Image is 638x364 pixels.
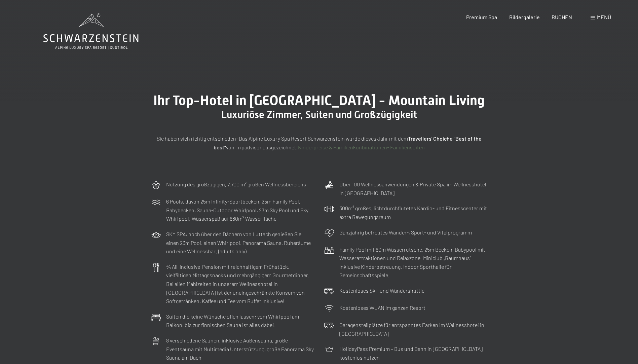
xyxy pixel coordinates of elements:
[339,344,487,362] p: HolidayPass Premium – Bus und Bahn in [GEOGRAPHIC_DATA] kostenlos nutzen
[339,286,424,295] p: Kostenloses Ski- und Wandershuttle
[214,135,482,150] strong: Travellers' Choiche "Best of the best"
[166,336,314,362] p: 8 verschiedene Saunen, inklusive Außensauna, große Eventsauna mit Multimedia Unterstützung, große...
[339,228,472,237] p: Ganzjährig betreutes Wander-, Sport- und Vitalprogramm
[339,245,487,280] p: Family Pool mit 60m Wasserrutsche, 25m Becken, Babypool mit Wasserattraktionen und Relaxzone. Min...
[153,93,485,108] span: Ihr Top-Hotel in [GEOGRAPHIC_DATA] - Mountain Living
[339,180,487,197] p: Über 100 Wellnessanwendungen & Private Spa im Wellnesshotel in [GEOGRAPHIC_DATA]
[552,14,572,20] a: BUCHEN
[166,197,314,223] p: 6 Pools, davon 25m Infinity-Sportbecken, 25m Family Pool, Babybecken, Sauna-Outdoor Whirlpool, 23...
[166,312,314,329] p: Suiten die keine Wünsche offen lassen: vom Whirlpool am Balkon, bis zur finnischen Sauna ist alle...
[339,303,425,312] p: Kostenloses WLAN im ganzen Resort
[166,230,314,256] p: SKY SPA: hoch über den Dächern von Luttach genießen Sie einen 23m Pool, einen Whirlpool, Panorama...
[166,262,314,305] p: ¾ All-inclusive-Pension mit reichhaltigem Frühstück, vielfältigen Mittagssnacks und mehrgängigem ...
[339,204,487,221] p: 300m² großes, lichtdurchflutetes Kardio- und Fitnesscenter mit extra Bewegungsraum
[166,180,306,189] p: Nutzung des großzügigen, 7.700 m² großen Wellnessbereichs
[597,14,611,20] span: Menü
[466,14,497,20] a: Premium Spa
[509,14,540,20] a: Bildergalerie
[298,144,425,150] a: Kinderpreise & Familienkonbinationen- Familiensuiten
[151,134,487,151] p: Sie haben sich richtig entschieden: Das Alpine Luxury Spa Resort Schwarzenstein wurde dieses Jahr...
[221,109,417,120] span: Luxuriöse Zimmer, Suiten und Großzügigkeit
[339,321,487,338] p: Garagenstellplätze für entspanntes Parken im Wellnesshotel in [GEOGRAPHIC_DATA]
